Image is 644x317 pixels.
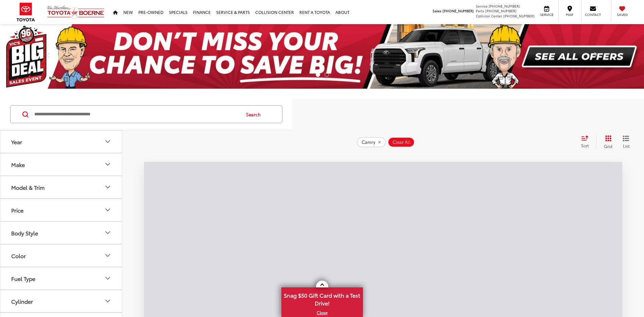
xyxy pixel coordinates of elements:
[0,267,123,289] button: Fuel TypeFuel Type
[503,13,535,18] span: [PHONE_NUMBER]
[11,275,35,282] div: Fuel Type
[0,153,123,176] button: MakeMake
[104,274,112,282] div: Fuel Type
[282,288,362,309] span: Snag $50 Gift Card with a Test Drive!
[617,135,634,149] button: List View
[585,12,601,17] span: Contact
[11,161,25,168] div: Make
[11,138,22,145] div: Year
[11,298,33,304] div: Cylinder
[0,131,123,153] button: YearYear
[104,251,112,260] div: Color
[596,135,617,149] button: Grid View
[11,207,23,213] div: Price
[362,139,375,145] span: Camry
[11,252,26,259] div: Color
[0,245,123,267] button: ColorColor
[104,160,112,168] div: Make
[388,137,415,147] button: Clear All
[0,176,123,198] button: Model & TrimModel & Trim
[615,12,630,17] span: Saved
[240,106,271,123] button: Search
[604,143,612,149] span: Grid
[104,137,112,146] div: Year
[578,135,596,149] button: Select sort value
[357,137,386,147] button: remove Camry
[393,139,411,145] span: Clear All
[104,183,112,191] div: Model & Trim
[623,143,629,149] span: List
[581,143,589,148] span: Sort
[11,184,45,190] div: Model & Trim
[11,230,38,236] div: Body Style
[562,12,577,17] span: Map
[0,199,123,221] button: PricePrice
[34,106,240,122] input: Search by Make, Model, or Keyword
[104,206,112,214] div: Price
[489,3,520,9] span: [PHONE_NUMBER]
[0,222,123,244] button: Body StyleBody Style
[485,8,517,13] span: [PHONE_NUMBER]
[104,229,112,237] div: Body Style
[476,3,488,9] span: Service
[476,8,484,13] span: Parts
[104,297,112,305] div: Cylinder
[433,8,441,13] span: Sales
[539,12,554,17] span: Service
[442,8,474,13] span: [PHONE_NUMBER]
[476,13,502,18] span: Collision Center
[47,5,105,19] img: Vic Vaughan Toyota of Boerne
[0,290,123,312] button: CylinderCylinder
